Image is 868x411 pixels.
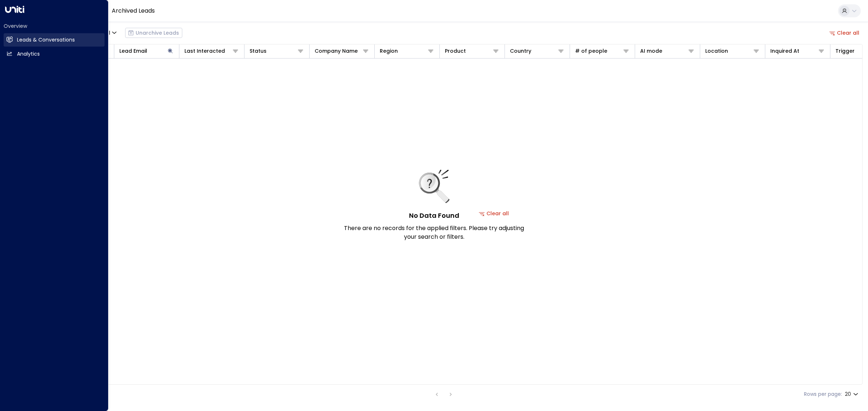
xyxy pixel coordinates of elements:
div: Inquired At [770,47,825,55]
div: Last Interacted [184,47,239,55]
div: Product [445,47,466,55]
div: # of people [575,47,630,55]
a: Leads & Conversations [4,33,105,47]
nav: pagination navigation [432,390,455,399]
a: Analytics [4,47,105,61]
h2: Overview [4,22,105,30]
div: Lead Email [119,47,174,55]
div: Company Name [315,47,369,55]
div: Last Interacted [184,47,225,55]
div: Product [445,47,499,55]
h2: Analytics [17,50,40,58]
label: Rows per page: [804,390,842,398]
div: AI mode [640,47,695,55]
h5: No Data Found [409,211,459,220]
div: Location [705,47,760,55]
div: Status [250,47,267,55]
div: Inquired At [770,47,799,55]
div: Lead Email [119,47,147,55]
div: 20 [845,389,860,399]
button: Clear all [826,28,863,38]
p: There are no records for the applied filters. Please try adjusting your search or filters. [344,224,524,241]
div: Region [380,47,434,55]
div: Trigger [835,47,855,55]
div: Country [510,47,565,55]
div: Country [510,47,531,55]
div: Status [250,47,304,55]
div: AI mode [640,47,662,55]
a: Archived Leads [112,7,155,15]
h2: Leads & Conversations [17,36,75,44]
div: Location [705,47,728,55]
div: Company Name [315,47,358,55]
div: Region [380,47,398,55]
div: # of people [575,47,607,55]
